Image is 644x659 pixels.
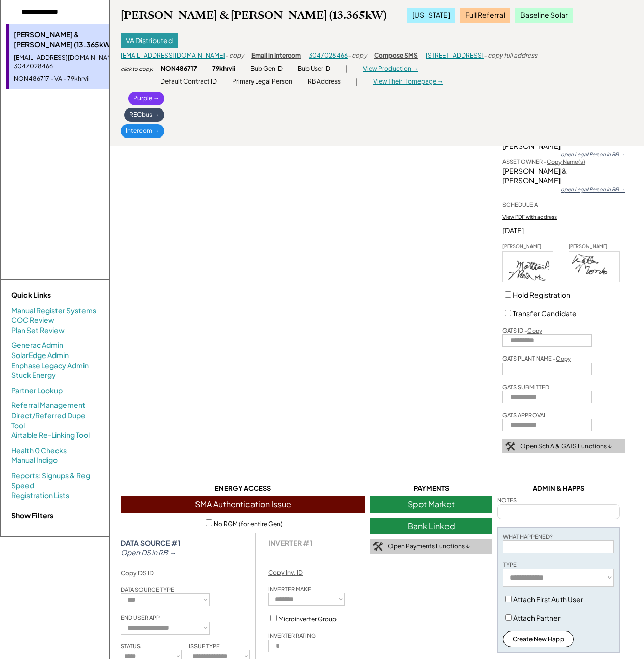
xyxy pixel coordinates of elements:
div: Bub User ID [298,65,330,73]
div: INVERTER #1 [268,538,313,547]
label: Transfer Candidate [513,309,577,318]
div: | [356,77,358,87]
div: RB Address [307,77,341,86]
div: ISSUE TYPE [189,642,220,650]
div: Baseline Solar [515,8,573,23]
div: View Their Homepage → [373,77,443,86]
div: Copy DS ID [121,569,154,578]
div: TYPE [503,561,517,568]
div: Full Referral [460,8,510,23]
div: Open Sch A & GATS Functions ↓ [520,442,612,451]
div: | [346,64,348,74]
a: Generac Admin [11,340,63,350]
button: Create New Happ [503,631,574,647]
div: NOTES [497,496,517,504]
div: 79khrvii [212,65,235,73]
a: 3047028466 [309,51,348,59]
div: [PERSON_NAME] & [PERSON_NAME] (13.365kW) [121,8,387,22]
div: ADMIN & HAPPS [497,484,620,493]
div: VA Distributed [121,33,178,48]
div: [EMAIL_ADDRESS][DOMAIN_NAME] - 3047028466 [14,53,138,71]
label: Microinverter Group [278,615,337,623]
div: STATUS [121,642,141,650]
a: Direct/Referred Dupe Tool [11,410,99,430]
div: View PDF with address [502,213,557,221]
div: open Legal Person in RB → [561,151,625,158]
div: [PERSON_NAME] [502,243,553,250]
a: Enphase Legacy Admin [11,361,89,371]
div: [PERSON_NAME] & [PERSON_NAME] (13.365kW) [14,30,138,49]
div: [PERSON_NAME] & [PERSON_NAME] [502,166,625,186]
div: Intercom → [121,124,164,138]
div: DATA SOURCE TYPE [121,586,174,593]
a: [STREET_ADDRESS] [426,51,484,59]
div: - copy full address [484,51,537,60]
div: ASSET OWNER - [502,158,585,166]
label: Hold Registration [513,290,570,299]
div: - copy [348,51,367,60]
strong: Show Filters [11,511,53,520]
a: Reports: Signups & Reg Speed [11,471,99,490]
div: GATS APPROVAL [502,411,547,419]
div: Copy Inv. ID [268,569,303,578]
img: tool-icon.png [505,442,515,451]
a: Partner Lookup [11,386,63,396]
div: Bub Gen ID [250,65,283,73]
div: Default Contract ID [160,77,217,86]
a: Plan Set Review [11,325,65,336]
div: Purple → [128,92,164,105]
div: GATS PLANT NAME - [502,354,571,362]
div: Spot Market [370,496,492,512]
img: tool-icon.png [373,542,383,551]
img: signaturePad-1706302450697.png [503,252,553,282]
label: Attach First Auth User [513,595,583,604]
div: WHAT HAPPENED? [503,533,553,540]
img: signaturePad-1706302479260.png [569,252,619,282]
div: Open Payments Functions ↓ [388,542,470,551]
div: GATS ID - [502,326,542,334]
div: click to copy: [121,65,153,72]
div: - copy [225,51,244,60]
div: NON486717 - VA - 79khrvii [14,75,138,84]
div: PAYMENTS [370,484,492,493]
a: Manual Indigo [11,455,58,465]
div: open Legal Person in RB → [561,186,625,193]
div: RECbus → [124,108,164,122]
a: Stuck Energy [11,370,56,380]
div: [US_STATE] [407,8,455,23]
div: END USER APP [121,614,160,621]
a: [EMAIL_ADDRESS][DOMAIN_NAME] [121,51,225,59]
div: SCHEDULE A [502,201,538,208]
div: Email in Intercom [251,51,301,60]
div: Quick Links [11,290,113,300]
a: Referral Management [11,400,86,410]
em: Open DS in RB → [121,547,176,557]
u: Copy [527,327,542,334]
a: SolarEdge Admin [11,350,69,361]
div: SMA Authentication Issue [121,496,365,512]
a: Manual Register Systems [11,306,96,316]
div: NON486717 [161,65,197,73]
div: [PERSON_NAME] [569,243,620,250]
div: INVERTER MAKE [268,585,311,593]
div: GATS SUBMITTED [502,383,549,391]
a: Registration Lists [11,490,69,501]
strong: DATA SOURCE #1 [121,538,181,547]
div: Compose SMS [374,51,418,60]
label: No RGM (for entire Gen) [214,520,283,528]
div: INVERTER RATING [268,631,316,639]
div: [DATE] [502,226,625,236]
a: Airtable Re-Linking Tool [11,430,90,441]
div: Bank Linked [370,518,492,534]
label: Attach Partner [513,613,561,622]
div: View Production → [363,65,418,73]
div: Primary Legal Person [232,77,292,86]
u: Copy [556,355,571,362]
u: Copy Name(s) [547,158,585,165]
a: Health 0 Checks [11,446,67,456]
a: COC Review [11,315,54,325]
div: ENERGY ACCESS [121,484,365,493]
